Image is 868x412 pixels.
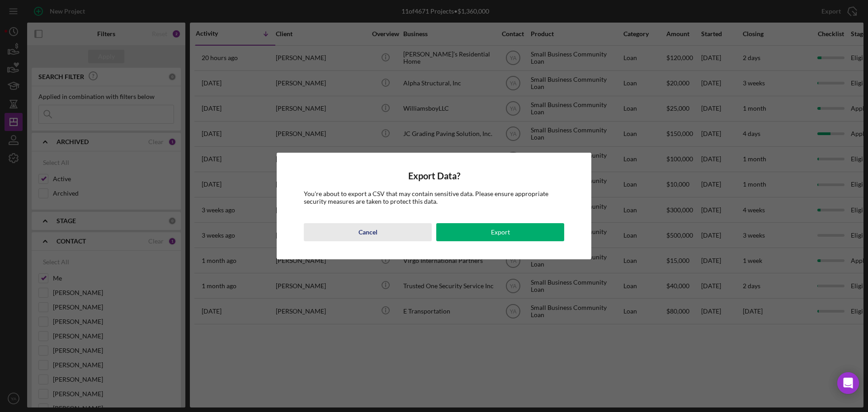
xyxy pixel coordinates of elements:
[491,223,510,241] div: Export
[304,223,432,241] button: Cancel
[837,372,859,394] div: Open Intercom Messenger
[304,171,564,181] h4: Export Data?
[436,223,564,241] button: Export
[359,223,377,241] div: Cancel
[304,190,564,205] div: You're about to export a CSV that may contain sensitive data. Please ensure appropriate security ...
